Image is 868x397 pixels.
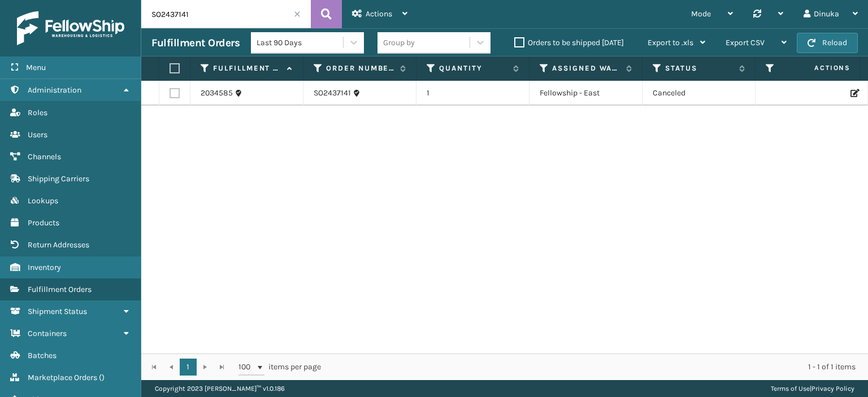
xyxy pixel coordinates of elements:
[28,85,81,95] span: Administration
[552,63,620,73] label: Assigned Warehouse
[180,359,197,376] a: 1
[850,89,857,97] i: Edit
[28,240,89,250] span: Return Addresses
[28,130,47,139] span: Users
[530,81,643,106] td: Fellowship - East
[771,385,810,392] a: Terms of Use
[665,63,734,73] label: Status
[99,373,105,382] span: ( )
[28,196,58,206] span: Lookups
[691,9,711,19] span: Mode
[439,63,507,73] label: Quantity
[17,11,124,45] img: logo
[726,38,765,47] span: Export CSV
[314,88,351,99] a: SO2437141
[514,38,624,47] label: Orders to be shipped [DATE]
[643,81,756,106] td: Canceled
[238,359,321,376] span: items per page
[28,174,89,184] span: Shipping Carriers
[779,59,857,77] span: Actions
[28,329,67,338] span: Containers
[416,81,530,106] td: 1
[28,152,61,162] span: Channels
[383,37,415,49] div: Group by
[28,218,59,228] span: Products
[155,380,285,397] p: Copyright 2023 [PERSON_NAME]™ v 1.0.186
[337,361,856,373] div: 1 - 1 of 1 items
[797,33,858,53] button: Reload
[151,36,240,50] h3: Fulfillment Orders
[326,63,394,73] label: Order Number
[366,9,392,19] span: Actions
[811,385,854,392] a: Privacy Policy
[201,88,233,99] a: 2034585
[28,307,87,316] span: Shipment Status
[26,63,46,72] span: Menu
[28,108,47,117] span: Roles
[257,37,344,49] div: Last 90 Days
[28,351,57,360] span: Batches
[213,63,281,73] label: Fulfillment Order Id
[238,361,255,373] span: 100
[28,285,92,294] span: Fulfillment Orders
[28,263,61,272] span: Inventory
[648,38,693,47] span: Export to .xls
[28,373,97,382] span: Marketplace Orders
[771,380,854,397] div: |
